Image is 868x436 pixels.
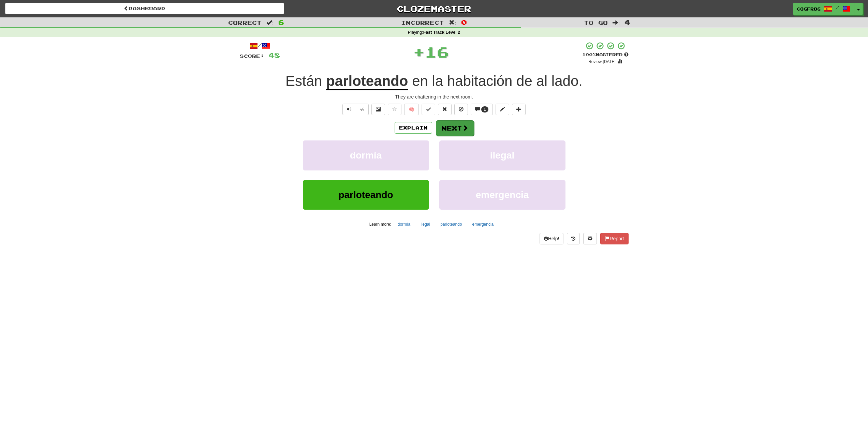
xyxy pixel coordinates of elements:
div: / [240,42,280,50]
button: Favorite sentence (alt+f) [388,104,401,115]
button: 🧠 [404,104,419,115]
span: parloteando [338,190,393,200]
u: parloteando [326,73,408,90]
button: Show image (alt+x) [371,104,385,115]
div: Text-to-speech controls [341,104,369,115]
span: . [408,73,583,89]
button: 1 [471,104,493,115]
a: Dashboard [5,3,284,14]
button: Explain [395,122,432,134]
button: Edit sentence (alt+d) [496,104,509,115]
span: la [432,73,443,89]
button: Help! [540,233,564,244]
span: al [536,73,547,89]
span: en [412,73,428,89]
span: Correct [228,19,262,26]
span: 100 % [582,52,596,57]
span: 0 [461,18,467,26]
a: cogfrog / [793,3,854,15]
button: Add to collection (alt+a) [512,104,526,115]
div: They are chattering in the next room. [240,93,629,100]
span: 4 [624,18,630,26]
span: To go [584,19,608,26]
button: Reset to 0% Mastered (alt+r) [438,104,452,115]
span: 6 [278,18,284,26]
span: habitación [447,73,512,89]
span: / [836,5,839,10]
span: Score: [240,53,264,59]
span: lado [551,73,578,89]
button: ilegal [439,140,565,170]
button: dormía [394,219,414,229]
button: Ignore sentence (alt+i) [454,104,468,115]
span: 48 [268,51,280,59]
span: : [449,20,456,26]
button: Play sentence audio (ctl+space) [342,104,356,115]
span: + [413,42,425,62]
button: parloteando [303,180,429,210]
button: Report [600,233,628,244]
button: ½ [356,104,369,115]
span: ilegal [490,150,515,161]
span: emergencia [476,190,529,200]
button: Next [436,120,474,136]
button: emergencia [439,180,565,210]
span: Están [285,73,322,89]
button: emergencia [469,219,498,229]
strong: Fast Track Level 2 [423,30,460,35]
button: parloteando [437,219,466,229]
button: dormía [303,140,429,170]
small: Review: [DATE] [588,59,616,64]
span: : [266,20,274,26]
span: 1 [484,107,486,112]
span: Incorrect [401,19,444,26]
span: dormía [350,150,382,161]
button: ilegal [417,219,434,229]
a: Clozemaster [294,3,573,15]
div: Mastered [582,52,629,58]
button: Set this sentence to 100% Mastered (alt+m) [422,104,435,115]
span: cogfrog [797,6,821,12]
span: 16 [425,43,449,60]
small: Learn more: [369,222,391,227]
button: Round history (alt+y) [567,233,580,244]
span: : [613,20,620,26]
span: de [516,73,532,89]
